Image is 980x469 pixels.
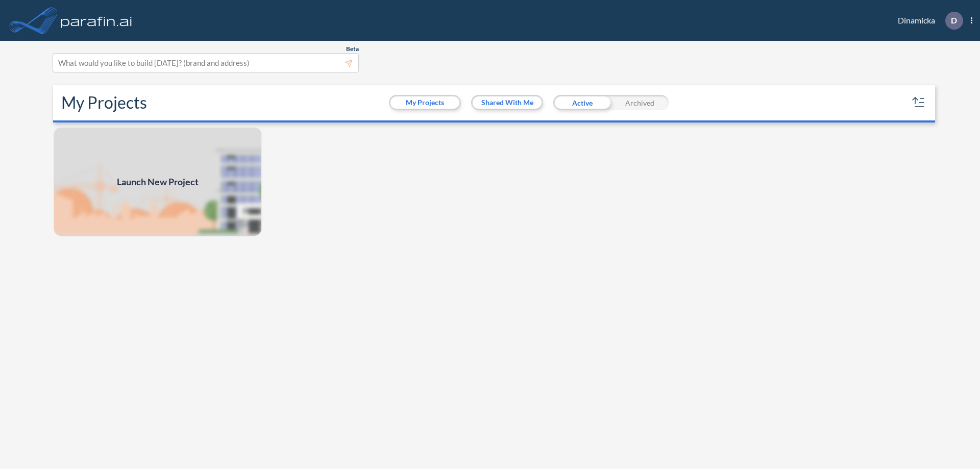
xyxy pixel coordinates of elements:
[117,175,199,189] span: Launch New Project
[911,94,927,111] button: sort
[951,16,957,25] p: D
[473,96,542,109] button: Shared With Me
[59,10,134,31] img: logo
[611,95,669,110] div: Archived
[553,95,611,110] div: Active
[61,93,147,112] h2: My Projects
[53,127,262,237] img: add
[883,12,972,30] div: Dinamicka
[390,96,459,109] button: My Projects
[53,127,262,237] a: Launch New Project
[346,45,359,53] span: Beta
